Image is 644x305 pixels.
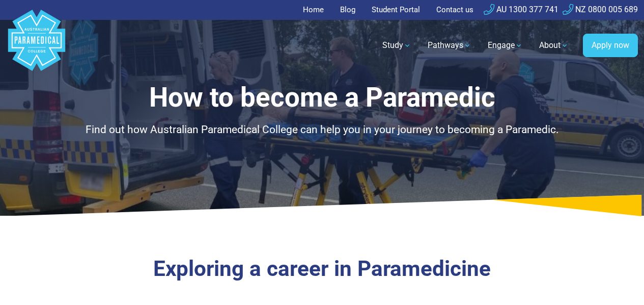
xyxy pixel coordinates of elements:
a: Australian Paramedical College [6,20,67,71]
a: NZ 0800 005 689 [563,5,638,14]
p: Find out how Australian Paramedical College can help you in your journey to becoming a Paramedic. [53,122,591,138]
a: About [533,31,575,60]
h1: How to become a Paramedic [53,82,591,114]
h2: Exploring a career in Paramedicine [53,256,591,282]
a: AU 1300 377 741 [484,5,558,14]
a: Pathways [422,31,478,60]
a: Study [376,31,417,60]
a: Engage [482,31,529,60]
a: Apply now [583,34,638,57]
